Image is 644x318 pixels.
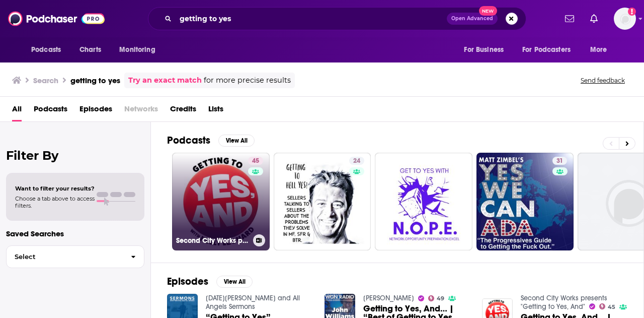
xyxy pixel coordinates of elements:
[578,76,628,85] button: Send feedback
[33,76,58,85] h3: Search
[24,40,74,59] button: open menu
[167,134,210,147] h2: Podcasts
[176,236,249,245] h3: Second City Works presents "Getting to Yes, And"
[148,7,526,30] div: Search podcasts, credits, & more...
[119,43,155,57] span: Monitoring
[79,101,112,121] a: Episodes
[208,101,223,121] a: Lists
[218,135,255,147] button: View All
[12,101,22,121] a: All
[112,40,168,59] button: open menu
[363,294,414,302] a: John Williams
[552,157,567,165] a: 31
[73,40,107,59] a: Charts
[34,101,67,121] a: Podcasts
[628,8,636,16] svg: Add a profile image
[176,11,447,27] input: Search podcasts, credits, & more...
[274,153,371,250] a: 24
[6,148,144,163] h2: Filter By
[516,40,585,59] button: open menu
[437,296,444,301] span: 49
[608,305,615,309] span: 45
[248,157,263,165] a: 45
[70,76,120,85] h3: getting to yes
[167,134,255,147] a: PodcastsView All
[522,43,571,57] span: For Podcasters
[167,275,253,288] a: EpisodesView All
[6,229,144,238] p: Saved Searches
[216,276,253,288] button: View All
[172,153,270,250] a: 45Second City Works presents "Getting to Yes, And"
[451,16,493,21] span: Open Advanced
[614,8,636,30] button: Show profile menu
[79,43,101,57] span: Charts
[206,294,300,311] a: Saint Michael and All Angels Sermons
[457,40,516,59] button: open menu
[6,245,144,268] button: Select
[124,101,158,121] span: Networks
[8,9,105,28] img: Podchaser - Follow, Share and Rate Podcasts
[353,156,360,166] span: 24
[447,13,498,25] button: Open AdvancedNew
[349,157,364,165] a: 24
[128,75,202,86] a: Try an exact match
[428,295,445,301] a: 49
[204,75,291,86] span: for more precise results
[590,43,607,57] span: More
[252,156,259,166] span: 45
[15,195,95,209] span: Choose a tab above to access filters.
[167,275,208,288] h2: Episodes
[556,156,563,166] span: 31
[7,253,123,260] span: Select
[479,6,497,16] span: New
[561,10,578,27] a: Show notifications dropdown
[476,153,574,250] a: 31
[599,303,616,309] a: 45
[170,101,196,121] a: Credits
[586,10,602,27] a: Show notifications dropdown
[614,8,636,30] img: User Profile
[583,40,620,59] button: open menu
[464,43,504,57] span: For Business
[521,294,607,311] a: Second City Works presents "Getting to Yes, And"
[31,43,61,57] span: Podcasts
[614,8,636,30] span: Logged in as SarahCBreivogel
[15,185,95,192] span: Want to filter your results?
